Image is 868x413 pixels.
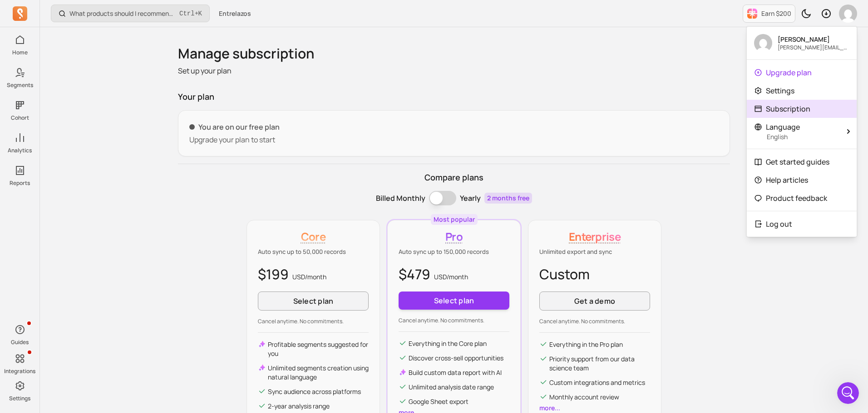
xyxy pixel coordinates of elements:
[837,382,859,404] iframe: Intercom live chat
[15,39,65,48] div: How can I help?
[539,318,650,325] p: Cancel anytime. No commitments.
[58,290,65,297] button: Start recording
[8,271,174,286] textarea: Message…
[258,248,369,257] p: Auto sync up to 50,000 records
[179,9,195,18] kbd: Ctrl
[399,248,509,257] p: Auto sync up to 150,000 records
[761,9,791,18] p: Earn $200
[258,318,369,325] p: Cancel anytime. No commitments.
[33,114,174,152] div: necesito hablar con una persona que trabaje en el area comercial y pueda hablar en español
[7,215,174,273] div: Segments AI says…
[8,147,32,154] p: Analytics
[399,292,509,310] button: Select plan
[376,193,425,204] p: Billed Monthly
[766,175,808,185] p: Help articles
[4,368,35,375] p: Integrations
[747,118,857,145] button: LanguageEnglish
[549,378,645,387] p: Custom integrations and metrics
[778,35,849,44] p: [PERSON_NAME]
[15,165,142,209] div: I understand you'd like to speak with someone from our commercial team who speaks Spanish. I'll c...
[549,340,623,349] p: Everything in the Pro plan
[213,5,256,22] button: Entrelazos
[767,132,838,141] p: English
[268,340,369,358] p: Profitable segments suggested for you
[766,103,810,114] p: Subscription
[766,193,827,204] p: Product feedback
[7,60,174,87] div: Juan says…
[178,171,730,184] p: Compare plans
[179,9,202,18] span: +
[57,5,74,11] h1: Tresl
[268,387,361,396] p: Sync audience across platforms
[69,9,176,18] p: What products should I recommend in my email campaigns?
[747,215,857,233] button: Log out
[178,45,730,62] h1: Manage subscription
[268,402,330,411] p: 2-year analysis range
[153,66,167,75] div: Hola
[754,34,772,52] img: avatar
[178,65,730,76] p: Set up your plan
[178,91,730,103] p: Your plan
[409,383,494,392] p: Unlimited analysis date range
[7,215,149,253] div: The team will get back to you on this. [PERSON_NAME] will reply as soon as they can.Segments AI •...
[539,229,650,244] p: Enterprise
[51,5,210,22] button: What products should I recommend in my email campaigns?Ctrl+K
[145,60,174,80] div: Hola
[142,4,159,21] button: Home
[743,5,795,23] button: Earn $200
[434,215,475,224] p: Most popular
[399,264,509,284] p: $479
[43,290,50,297] button: Upload attachment
[797,5,815,23] button: Toggle dark mode
[409,339,487,348] p: Everything in the Core plan
[409,354,503,363] p: Discover cross-sell opportunities
[747,189,857,207] a: Product feedback
[747,171,857,189] a: Help articles
[747,82,857,100] a: Settings
[12,49,28,56] p: Home
[9,395,30,402] p: Settings
[159,4,176,20] div: Close
[258,264,369,284] p: $199
[26,5,40,19] img: Profile image for John
[747,153,857,171] a: Get started guides
[268,364,369,382] p: Unlimited segments creation using natural language
[11,339,29,346] p: Guides
[539,264,650,284] p: Custom
[10,321,30,348] button: Guides
[15,221,142,248] div: The team will get back to you on this. [PERSON_NAME] will reply as soon as they can.
[15,255,79,260] div: Segments AI • Just now
[399,317,509,324] p: Cancel anytime. No commitments.
[7,159,149,214] div: I understand you'd like to speak with someone from our commercial team who speaks Spanish. I'll c...
[539,248,650,257] p: Unlimited export and sync
[766,67,812,78] p: Upgrade plan
[258,229,369,244] p: Core
[409,368,502,377] p: Build custom data report with AI
[156,286,170,301] button: Send a message…
[434,272,468,281] span: USD/ month
[7,87,134,107] div: Hello! How can I assist you [DATE]?
[549,393,619,402] p: Monthly account review
[460,193,481,204] p: Yearly
[484,193,532,204] p: 2 months free
[10,180,30,187] p: Reports
[189,134,719,145] p: Upgrade your plan to start
[549,355,650,373] p: Priority support from our data science team
[539,403,560,412] a: more...
[839,5,857,23] img: avatar
[189,121,719,132] p: You are on our free plan
[7,159,174,215] div: Segments AI says…
[29,290,36,297] button: Gif picker
[766,219,792,229] p: Log out
[539,292,650,311] a: Get a demo
[198,10,202,17] kbd: K
[747,100,857,118] a: Subscription
[39,5,53,19] img: Profile image for morris
[409,397,469,406] p: Google Sheet export
[219,9,251,18] span: Entrelazos
[7,82,33,89] p: Segments
[11,114,29,121] p: Cohort
[7,114,174,159] div: Juan says…
[778,44,849,51] p: [PERSON_NAME][EMAIL_ADDRESS][PERSON_NAME][DOMAIN_NAME]
[7,33,174,60] div: Segments AI says…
